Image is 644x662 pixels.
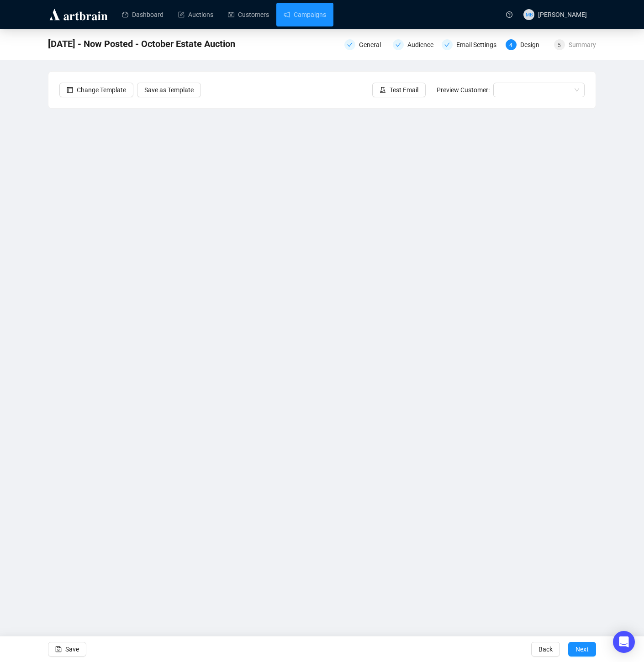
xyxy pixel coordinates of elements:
button: Save as Template [137,83,201,97]
a: Campaigns [284,3,326,26]
div: General [344,39,387,50]
span: Save [65,636,79,662]
button: Save [48,642,86,657]
div: 4Design [506,39,549,50]
span: [PERSON_NAME] [538,11,587,18]
img: logo [48,7,109,22]
button: Back [531,642,560,657]
div: Email Settings [456,39,502,50]
span: MB [525,11,533,18]
div: Summary [569,39,596,50]
span: Change Template [77,85,126,95]
span: Next [575,636,589,662]
span: layout [67,87,73,93]
span: Back [538,636,553,662]
span: 10/10/25 - Now Posted - October Estate Auction [48,37,235,51]
div: Design [520,39,545,50]
button: Test Email [372,83,426,97]
span: 4 [509,42,512,48]
span: check [396,42,401,47]
a: Auctions [178,3,213,26]
a: Customers [228,3,269,26]
span: Save as Template [144,85,194,95]
div: General [359,39,386,50]
div: 5Summary [554,39,596,50]
div: Open Intercom Messenger [613,631,635,653]
button: Next [568,642,596,657]
span: 5 [558,42,561,48]
button: Change Template [59,83,133,97]
span: Preview Customer: [437,86,490,94]
span: check [347,42,353,47]
span: experiment [380,87,386,93]
span: save [55,646,62,652]
span: Test Email [390,85,418,95]
a: Dashboard [122,3,164,26]
div: Email Settings [442,39,500,50]
div: Audience [407,39,439,50]
span: check [444,42,450,47]
span: question-circle [506,11,512,18]
div: Audience [393,39,436,50]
